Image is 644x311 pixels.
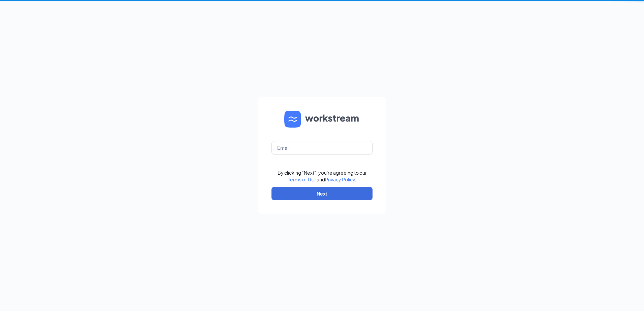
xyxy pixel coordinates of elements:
a: Privacy Policy [325,176,355,182]
img: WS logo and Workstream text [284,111,360,128]
input: Email [271,141,373,154]
div: By clicking "Next", you're agreeing to our and . [278,169,367,183]
button: Next [271,187,373,200]
a: Terms of Use [288,176,317,182]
